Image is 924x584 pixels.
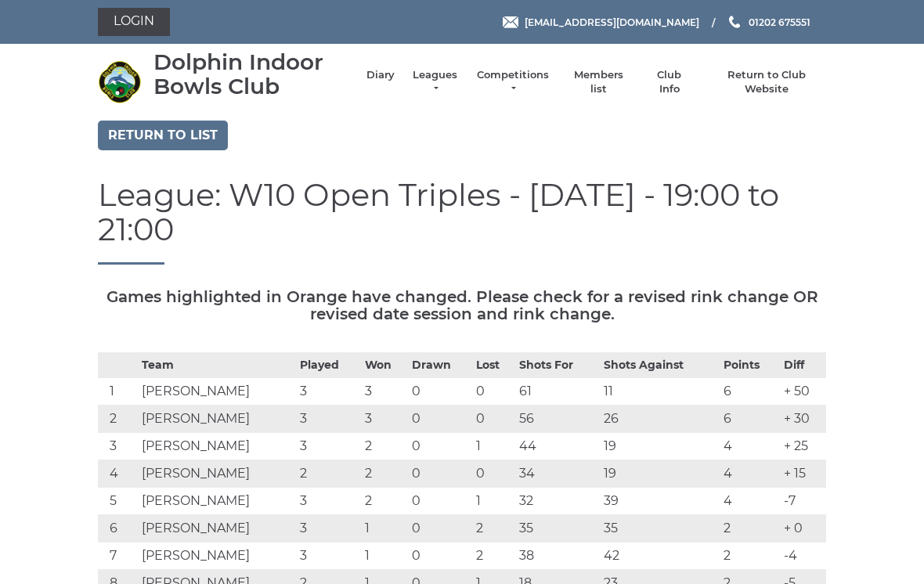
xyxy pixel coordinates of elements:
[600,487,720,514] td: 39
[647,68,692,96] a: Club Info
[138,542,297,569] td: [PERSON_NAME]
[138,405,297,432] td: [PERSON_NAME]
[720,460,780,487] td: 4
[720,514,780,542] td: 2
[515,514,600,542] td: 35
[472,460,515,487] td: 0
[472,352,515,377] th: Lost
[296,405,360,432] td: 3
[515,352,600,377] th: Shots For
[472,514,515,542] td: 2
[780,542,826,569] td: -4
[600,460,720,487] td: 19
[720,352,780,377] th: Points
[472,542,515,569] td: 2
[600,405,720,432] td: 26
[472,487,515,514] td: 1
[600,352,720,377] th: Shots Against
[138,352,297,377] th: Team
[361,460,408,487] td: 2
[472,377,515,405] td: 0
[138,460,297,487] td: [PERSON_NAME]
[780,377,826,405] td: + 50
[600,432,720,460] td: 19
[361,432,408,460] td: 2
[98,60,141,103] img: Dolphin Indoor Bowls Club
[720,377,780,405] td: 6
[472,405,515,432] td: 0
[138,377,297,405] td: [PERSON_NAME]
[410,68,460,96] a: Leagues
[296,432,360,460] td: 3
[98,405,138,432] td: 2
[138,487,297,514] td: [PERSON_NAME]
[98,487,138,514] td: 5
[408,432,472,460] td: 0
[98,178,826,265] h1: League: W10 Open Triples - [DATE] - 19:00 to 21:00
[296,487,360,514] td: 3
[138,514,297,542] td: [PERSON_NAME]
[98,121,228,150] a: Return to list
[515,542,600,569] td: 38
[361,487,408,514] td: 2
[600,542,720,569] td: 42
[98,514,138,542] td: 6
[475,68,550,96] a: Competitions
[408,352,472,377] th: Drawn
[515,460,600,487] td: 34
[98,377,138,405] td: 1
[361,514,408,542] td: 1
[472,432,515,460] td: 1
[708,68,826,96] a: Return to Club Website
[565,68,630,96] a: Members list
[361,405,408,432] td: 3
[361,542,408,569] td: 1
[780,514,826,542] td: + 0
[600,514,720,542] td: 35
[98,460,138,487] td: 4
[296,352,360,377] th: Played
[361,352,408,377] th: Won
[729,16,740,28] img: Phone us
[749,16,810,27] span: 01202 675551
[720,432,780,460] td: 4
[98,432,138,460] td: 3
[780,405,826,432] td: + 30
[296,377,360,405] td: 3
[366,68,395,82] a: Diary
[98,288,826,323] h5: Games highlighted in Orange have changed. Please check for a revised rink change OR revised date ...
[408,487,472,514] td: 0
[98,8,170,36] a: Login
[408,405,472,432] td: 0
[98,542,138,569] td: 7
[780,432,826,460] td: + 25
[515,432,600,460] td: 44
[361,377,408,405] td: 3
[296,514,360,542] td: 3
[408,377,472,405] td: 0
[408,542,472,569] td: 0
[515,405,600,432] td: 56
[408,514,472,542] td: 0
[503,15,699,30] a: Email [EMAIL_ADDRESS][DOMAIN_NAME]
[296,460,360,487] td: 2
[525,16,699,27] span: [EMAIL_ADDRESS][DOMAIN_NAME]
[720,542,780,569] td: 2
[720,487,780,514] td: 4
[153,50,351,99] div: Dolphin Indoor Bowls Club
[138,432,297,460] td: [PERSON_NAME]
[515,487,600,514] td: 32
[780,487,826,514] td: -7
[503,16,518,28] img: Email
[727,15,810,30] a: Phone us 01202 675551
[720,405,780,432] td: 6
[780,352,826,377] th: Diff
[600,377,720,405] td: 11
[780,460,826,487] td: + 15
[296,542,360,569] td: 3
[515,377,600,405] td: 61
[408,460,472,487] td: 0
